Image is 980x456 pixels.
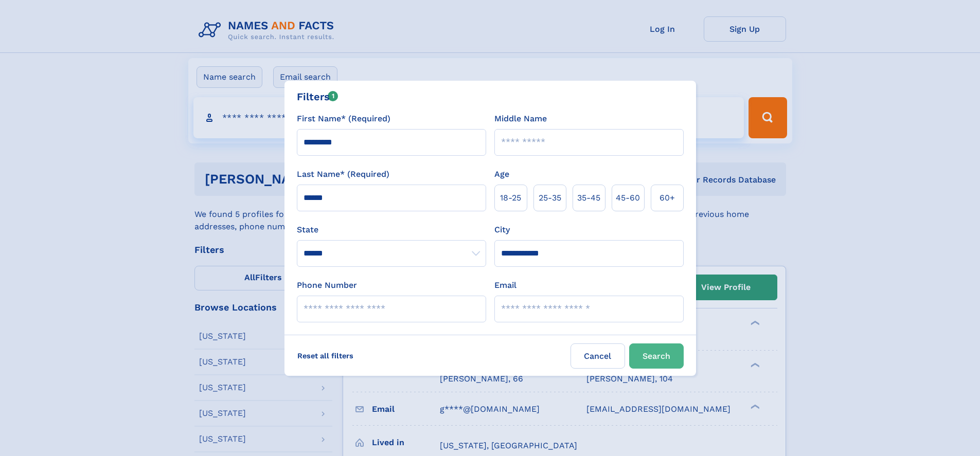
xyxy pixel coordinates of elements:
[660,192,675,204] span: 60+
[500,192,521,204] span: 18‑25
[494,279,516,291] label: Email
[629,343,684,369] button: Search
[616,192,640,204] span: 45‑60
[494,224,510,236] label: City
[291,343,360,368] label: Reset all filters
[297,113,390,125] label: First Name* (Required)
[577,192,600,204] span: 35‑45
[539,192,561,204] span: 25‑35
[297,89,338,104] div: Filters
[297,168,389,180] label: Last Name* (Required)
[494,113,547,125] label: Middle Name
[297,224,486,236] label: State
[571,343,625,369] label: Cancel
[494,168,509,180] label: Age
[297,279,357,291] label: Phone Number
